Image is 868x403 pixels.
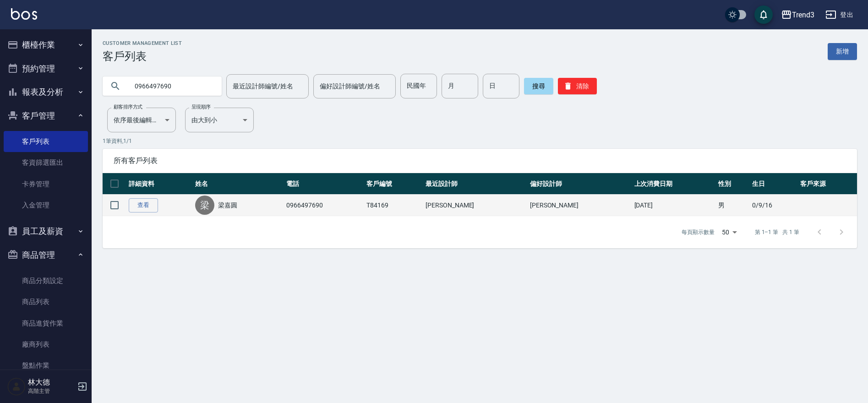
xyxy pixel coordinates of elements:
img: Logo [11,8,37,20]
a: 客戶列表 [4,131,88,152]
td: [PERSON_NAME] [423,195,528,216]
td: [PERSON_NAME] [528,195,632,216]
th: 客戶編號 [364,173,423,195]
a: 查看 [129,198,158,212]
input: 搜尋關鍵字 [128,74,214,98]
h3: 客戶列表 [103,50,182,63]
button: 預約管理 [4,57,88,81]
p: 第 1–1 筆 共 1 筆 [755,228,799,236]
a: 新增 [828,43,857,60]
th: 生日 [750,173,798,195]
div: 依序最後編輯時間 [107,108,176,132]
td: 0966497690 [284,195,364,216]
th: 詳細資料 [126,173,193,195]
a: 廠商列表 [4,334,88,355]
button: 清除 [558,78,597,94]
button: 商品管理 [4,243,88,267]
th: 姓名 [193,173,284,195]
a: 商品列表 [4,291,88,312]
button: 櫃檯作業 [4,33,88,57]
p: 每頁顯示數量 [682,228,715,236]
div: 50 [718,220,740,245]
th: 性別 [716,173,750,195]
label: 顧客排序方式 [114,103,142,110]
div: Trend3 [792,9,814,21]
button: Trend3 [777,5,818,24]
th: 偏好設計師 [528,173,632,195]
img: Person [7,377,26,396]
a: 梁嘉圓 [218,201,237,210]
span: 所有客戶列表 [114,156,846,165]
button: 搜尋 [524,78,553,94]
a: 客資篩選匯出 [4,152,88,173]
a: 商品進貨作業 [4,313,88,334]
th: 客戶來源 [798,173,857,195]
p: 1 筆資料, 1 / 1 [103,137,857,145]
h2: Customer Management List [103,40,182,46]
div: 梁 [195,196,214,215]
div: 由大到小 [185,108,254,132]
a: 卡券管理 [4,174,88,195]
th: 最近設計師 [423,173,528,195]
a: 入金管理 [4,195,88,216]
a: 盤點作業 [4,355,88,376]
td: 男 [716,195,750,216]
th: 上次消費日期 [632,173,716,195]
a: 商品分類設定 [4,270,88,291]
h5: 林大德 [28,378,75,387]
td: T84169 [364,195,423,216]
button: 客戶管理 [4,104,88,128]
button: 報表及分析 [4,80,88,104]
th: 電話 [284,173,364,195]
button: 員工及薪資 [4,219,88,243]
td: 0/9/16 [750,195,798,216]
label: 呈現順序 [191,103,211,110]
button: save [754,5,773,24]
button: 登出 [822,6,857,23]
p: 高階主管 [28,387,75,395]
td: [DATE] [632,195,716,216]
